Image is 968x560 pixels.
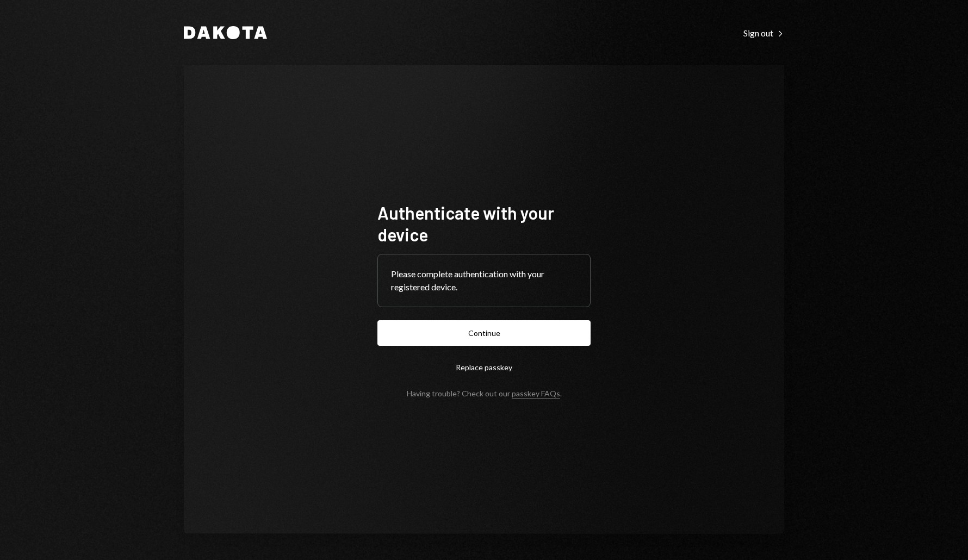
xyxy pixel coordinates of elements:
div: Please complete authentication with your registered device. [391,267,577,294]
div: Sign out [743,28,784,39]
a: Sign out [743,27,784,39]
div: Having trouble? Check out our . [407,389,562,398]
a: passkey FAQs [512,389,560,399]
button: Continue [377,320,591,346]
button: Replace passkey [377,354,591,380]
h1: Authenticate with your device [377,202,591,245]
